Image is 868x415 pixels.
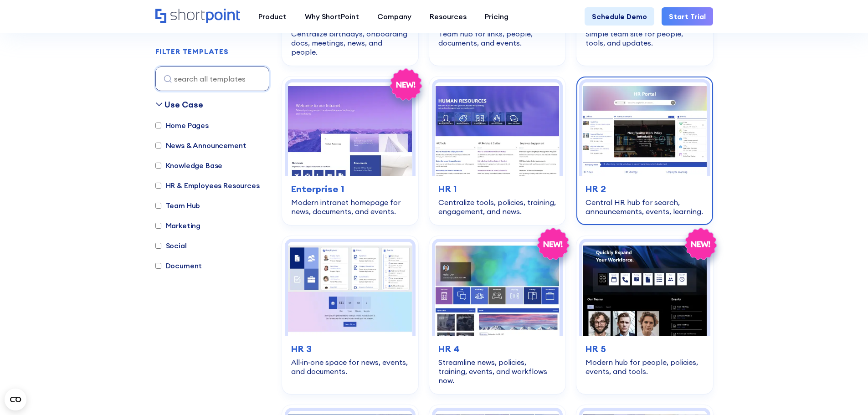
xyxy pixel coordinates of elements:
[258,11,287,22] div: Product
[582,242,707,335] img: HR 5 – Human Resource Template: Modern hub for people, policies, events, and tools.
[155,183,161,189] input: HR & Employees Resources
[291,182,409,196] h3: Enterprise 1
[585,7,654,26] a: Schedule Demo
[291,358,409,376] div: All‑in‑one space for news, events, and documents.
[438,342,556,356] h3: HR 4
[435,82,560,176] img: HR 1 – Human Resources Template: Centralize tools, policies, training, engagement, and news.
[155,223,161,229] input: Marketing
[296,7,368,26] a: Why ShortPoint
[586,198,704,216] div: Central HR hub for search, announcements, events, learning.
[155,140,247,151] label: News & Announcement
[438,182,556,196] h3: HR 1
[5,389,26,410] button: Open CMP widget
[421,7,476,26] a: Resources
[291,342,409,356] h3: HR 3
[476,7,518,26] a: Pricing
[155,67,269,91] input: search all templates
[704,309,868,415] iframe: Chat Widget
[429,236,565,394] a: HR 4 – SharePoint HR Intranet Template: Streamline news, policies, training, events, and workflow...
[291,29,409,56] div: Centralize birthdays, onboarding docs, meetings, news, and people.
[662,7,713,26] a: Start Trial
[155,143,161,149] input: News & Announcement
[164,98,203,111] div: Use Case
[291,198,409,216] div: Modern intranet homepage for news, documents, and events.
[438,358,556,385] div: Streamline news, policies, training, events, and workflows now.
[288,82,412,176] img: Enterprise 1 – SharePoint Homepage Design: Modern intranet homepage for news, documents, and events.
[429,77,565,225] a: HR 1 – Human Resources Template: Centralize tools, policies, training, engagement, and news.HR 1C...
[155,9,240,24] a: Home
[155,163,161,169] input: Knowledge Base
[288,242,412,335] img: HR 3 – HR Intranet Template: All‑in‑one space for news, events, and documents.
[586,29,704,47] div: Simple team site for people, tools, and updates.
[155,243,161,249] input: Social
[438,198,556,216] div: Centralize tools, policies, training, engagement, and news.
[282,236,418,394] a: HR 3 – HR Intranet Template: All‑in‑one space for news, events, and documents.HR 3All‑in‑one spac...
[155,120,209,131] label: Home Pages
[586,342,704,356] h3: HR 5
[586,182,704,196] h3: HR 2
[438,29,556,47] div: Team hub for links, people, documents, and events.
[282,77,418,225] a: Enterprise 1 – SharePoint Homepage Design: Modern intranet homepage for news, documents, and even...
[576,77,713,225] a: HR 2 - HR Intranet Portal: Central HR hub for search, announcements, events, learning.HR 2Central...
[155,203,161,209] input: Team Hub
[430,11,467,22] div: Resources
[155,263,161,269] input: Document
[155,260,202,271] label: Document
[576,236,713,394] a: HR 5 – Human Resource Template: Modern hub for people, policies, events, and tools.HR 5Modern hub...
[155,220,201,231] label: Marketing
[305,11,359,22] div: Why ShortPoint
[155,200,200,211] label: Team Hub
[368,7,421,26] a: Company
[155,160,223,171] label: Knowledge Base
[155,240,187,251] label: Social
[485,11,508,22] div: Pricing
[249,7,296,26] a: Product
[586,358,704,376] div: Modern hub for people, policies, events, and tools.
[155,180,260,191] label: HR & Employees Resources
[155,123,161,128] input: Home Pages
[582,82,707,176] img: HR 2 - HR Intranet Portal: Central HR hub for search, announcements, events, learning.
[155,48,229,56] h2: FILTER TEMPLATES
[377,11,411,22] div: Company
[435,242,560,335] img: HR 4 – SharePoint HR Intranet Template: Streamline news, policies, training, events, and workflow...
